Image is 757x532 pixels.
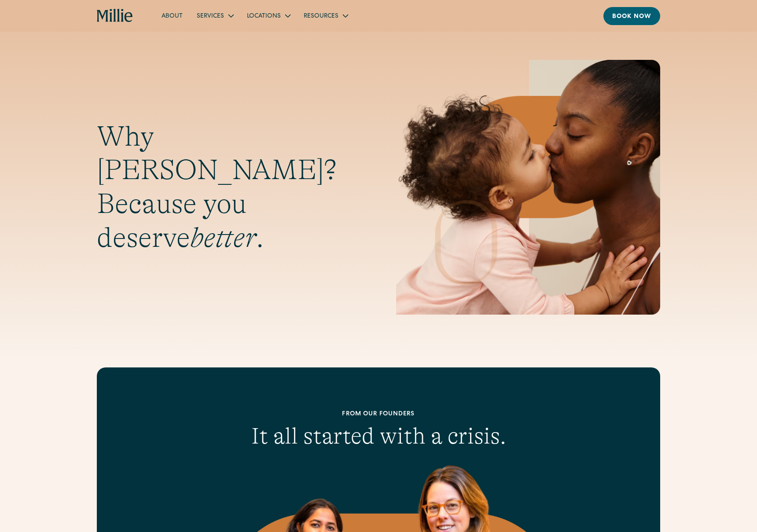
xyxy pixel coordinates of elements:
[190,8,240,23] div: Services
[153,422,604,450] h2: It all started with a crisis.
[97,9,133,23] a: home
[240,8,297,23] div: Locations
[197,12,224,21] div: Services
[396,60,660,315] img: Mother and baby sharing a kiss, highlighting the emotional bond and nurturing care at the heart o...
[612,12,651,22] div: Book now
[153,410,604,419] div: From our founders
[603,7,660,25] a: Book now
[297,8,354,23] div: Resources
[247,12,281,21] div: Locations
[190,222,256,253] em: better
[97,120,361,255] h1: Why [PERSON_NAME]? Because you deserve .
[304,12,338,21] div: Resources
[154,8,190,23] a: About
